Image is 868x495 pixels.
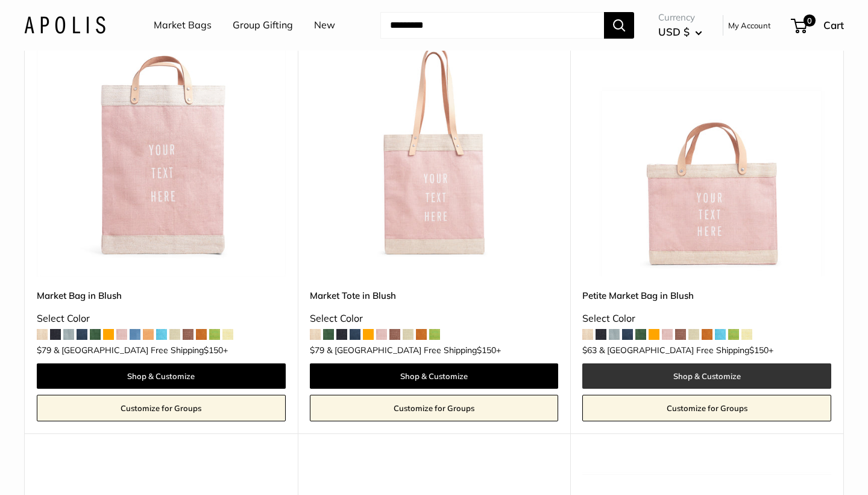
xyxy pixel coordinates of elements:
a: Market Tote in Blush [310,289,559,302]
span: & [GEOGRAPHIC_DATA] Free Shipping + [599,346,773,354]
a: Shop & Customize [310,363,559,389]
div: Select Color [310,310,559,328]
span: $150 [749,345,769,356]
a: Customize for Groups [310,395,559,421]
a: Shop & Customize [582,363,831,389]
img: Apolis [24,16,105,34]
a: Customize for Groups [37,395,286,421]
a: Shop & Customize [37,363,286,389]
span: & [GEOGRAPHIC_DATA] Free Shipping + [327,346,501,354]
a: New [314,16,335,34]
img: description_Our first Blush Market Bag [37,27,286,276]
span: USD $ [658,25,690,38]
span: & [GEOGRAPHIC_DATA] Free Shipping + [54,346,228,354]
span: $63 [582,345,597,356]
span: Cart [823,19,844,31]
span: $150 [477,345,496,356]
a: Customize for Groups [582,395,831,421]
span: $79 [310,345,324,356]
span: $150 [204,345,223,356]
input: Search... [380,12,604,39]
img: description_Our first ever Blush Collection [582,27,831,276]
a: My Account [728,18,771,33]
a: Market Tote in BlushMarket Tote in Blush [310,27,559,276]
span: Currency [658,9,702,26]
button: USD $ [658,22,702,42]
a: Market Bag in Blush [37,289,286,302]
img: Market Tote in Blush [310,27,559,276]
a: Market Bags [154,16,212,34]
a: Group Gifting [233,16,293,34]
span: 0 [804,14,816,27]
div: Select Color [582,310,831,328]
a: Petite Market Bag in Blush [582,289,831,302]
a: 0 Cart [792,16,844,35]
span: $79 [37,345,51,356]
div: Select Color [37,310,286,328]
button: Search [604,12,634,39]
a: description_Our first ever Blush CollectionPetite Market Bag in Blush [582,27,831,276]
a: description_Our first Blush Market BagMarket Bag in Blush [37,27,286,276]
